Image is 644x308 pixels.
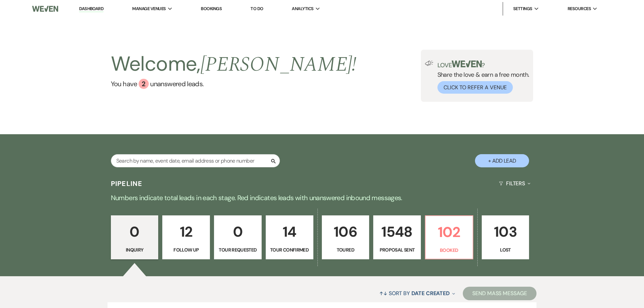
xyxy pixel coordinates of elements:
[111,50,357,79] h2: Welcome,
[425,61,433,66] img: loud-speaker-illustration.svg
[373,215,421,259] a: 1548Proposal Sent
[322,215,369,259] a: 106Toured
[486,246,525,254] p: Lost
[162,215,210,259] a: 12Follow Up
[218,246,257,254] p: Tour Requested
[378,220,416,243] p: 1548
[326,220,365,243] p: 106
[270,246,309,254] p: Tour Confirmed
[167,246,206,254] p: Follow Up
[266,215,313,259] a: 14Tour Confirmed
[326,246,365,254] p: Toured
[437,61,529,68] p: Love ?
[111,79,357,89] a: You have 2 unanswered leads.
[433,61,529,94] div: Share the love & earn a free month.
[496,174,533,192] button: Filters
[115,220,154,243] p: 0
[115,246,154,254] p: Inquiry
[411,290,450,297] span: Date Created
[32,2,58,16] img: Weven Logo
[167,220,206,243] p: 12
[132,5,166,12] span: Manage Venues
[79,6,103,12] a: Dashboard
[200,49,357,80] span: [PERSON_NAME] !
[378,246,416,254] p: Proposal Sent
[377,284,458,302] button: Sort By Date Created
[379,290,387,297] span: ↑↓
[568,5,591,12] span: Resources
[292,5,313,12] span: Analytics
[425,215,473,259] a: 102Booked
[430,221,469,243] p: 102
[201,6,222,11] a: Bookings
[111,179,143,188] h3: Pipeline
[270,220,309,243] p: 14
[482,215,529,259] a: 103Lost
[79,192,566,203] p: Numbers indicate total leads in each stage. Red indicates leads with unanswered inbound messages.
[452,61,482,67] img: weven-logo-green.svg
[437,81,513,94] button: Click to Refer a Venue
[513,5,532,12] span: Settings
[463,287,536,300] button: Send Mass Message
[486,220,525,243] p: 103
[111,215,159,259] a: 0Inquiry
[139,79,149,89] div: 2
[214,215,262,259] a: 0Tour Requested
[251,6,263,11] a: To Do
[111,154,280,167] input: Search by name, event date, email address or phone number
[475,154,529,167] button: + Add Lead
[430,246,469,254] p: Booked
[218,220,257,243] p: 0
